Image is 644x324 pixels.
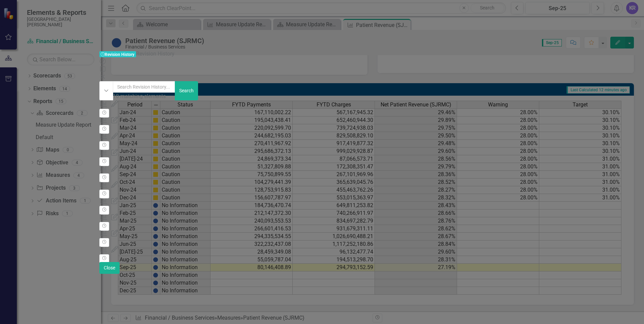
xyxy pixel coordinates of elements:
button: Close [99,262,120,274]
button: Search [175,81,198,100]
span: Revision History [136,51,174,57]
div: 10 matching elements [113,93,175,100]
input: Search Revision History... [113,81,175,93]
span: Revision History [99,51,136,58]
